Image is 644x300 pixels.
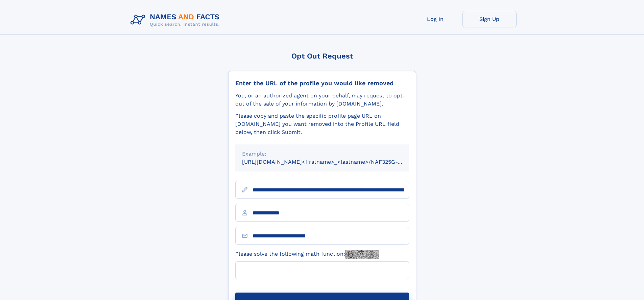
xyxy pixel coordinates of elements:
[128,11,225,29] img: Logo Names and Facts
[235,79,409,87] div: Enter the URL of the profile you would like removed
[235,250,379,259] label: Please solve the following math function:
[228,52,416,60] div: Opt Out Request
[242,150,402,158] div: Example:
[235,92,409,108] div: You, or an authorized agent on your behalf, may request to opt-out of the sale of your informatio...
[242,159,422,165] small: [URL][DOMAIN_NAME]<firstname>_<lastname>/NAF325G-xxxxxxxx
[462,11,517,27] a: Sign Up
[408,11,462,27] a: Log In
[235,112,409,136] div: Please copy and paste the specific profile page URL on [DOMAIN_NAME] you want removed into the Pr...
